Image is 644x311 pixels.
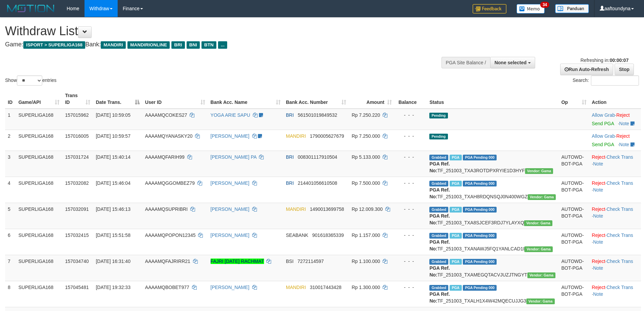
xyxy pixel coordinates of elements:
a: Note [619,121,629,126]
td: TF_251003_TXANAWJ5FQ1YANLCAD1I [427,229,558,255]
a: Reject [592,259,605,264]
td: TF_251003_TXAMEGQTACVJUZJTNGYT [427,255,558,281]
span: AAAAMQSUPRIBRI [145,206,188,212]
td: AUTOWD-BOT-PGA [558,255,589,281]
h4: Game: Bank: [5,41,423,48]
span: [DATE] 16:31:40 [96,259,130,264]
span: BSI [286,259,294,264]
b: PGA Ref. No: [429,213,450,225]
button: None selected [490,57,535,68]
span: Vendor URL: https://trx31.1velocity.biz [524,220,552,226]
td: 7 [5,255,16,281]
td: SUPERLIGA168 [16,151,62,177]
span: 157032091 [65,206,89,212]
span: [DATE] 15:51:58 [96,232,130,238]
span: Grabbed [429,233,448,239]
span: Rp 7.500.000 [352,180,380,186]
span: [DATE] 15:46:04 [96,180,130,186]
th: Date Trans.: activate to sort column descending [93,89,142,109]
a: Reject [616,112,630,118]
a: Reject [592,232,605,238]
span: Vendor URL: https://trx31.1velocity.biz [524,246,553,252]
span: Marked by aafheankoy [450,181,461,186]
a: Note [619,142,629,147]
label: Show entries [5,75,56,86]
b: PGA Ref. No: [429,187,450,199]
span: PGA Pending [463,285,497,291]
div: - - - [397,258,424,265]
td: 8 [5,281,16,307]
span: Rp 7.250.220 [352,112,380,118]
span: Rp 1.157.000 [352,232,380,238]
img: Button%20Memo.svg [517,4,545,14]
span: AAAAMQBOBET977 [145,285,189,290]
a: Stop [615,64,634,75]
a: Reject [592,206,605,212]
th: Game/API: activate to sort column ascending [16,89,62,109]
td: SUPERLIGA168 [16,203,62,229]
a: Check Trans [606,180,633,186]
a: Allow Grab [592,133,615,139]
a: Check Trans [606,232,633,238]
th: Bank Acc. Name: activate to sort column ascending [208,89,283,109]
span: [DATE] 15:46:13 [96,206,130,212]
b: PGA Ref. No: [429,291,450,304]
span: Refreshing in: [580,58,628,63]
span: SEABANK [286,232,308,238]
td: TF_251003_TXA3ROTDPXRYIE1D3HYF [427,151,558,177]
a: Check Trans [606,259,633,264]
span: AAAAMQFARIH99 [145,154,185,160]
span: BTN [201,41,216,49]
span: [DATE] 10:59:05 [96,112,130,118]
td: 2 [5,130,16,151]
span: BRI [286,112,294,118]
a: Check Trans [606,285,633,290]
a: [PERSON_NAME] [211,206,249,212]
strong: 00:00:07 [610,58,628,63]
span: Marked by aafsengchandara [450,155,461,160]
span: Vendor URL: https://trx31.1velocity.biz [527,272,556,278]
input: Search: [591,75,639,86]
span: Rp 1.100.000 [352,259,380,264]
td: 1 [5,109,16,130]
span: None selected [495,60,527,65]
td: AUTOWD-BOT-PGA [558,203,589,229]
td: SUPERLIGA168 [16,229,62,255]
td: · · [589,281,641,307]
span: Marked by aafchoeunmanni [450,207,461,213]
select: Showentries [17,75,42,86]
span: 157031724 [65,154,89,160]
span: Copy 901618365339 to clipboard [312,232,344,238]
a: [PERSON_NAME] PA [211,154,257,160]
a: Reject [592,154,605,160]
span: MANDIRI [286,206,306,212]
span: Pending [429,134,448,139]
span: 157032415 [65,232,89,238]
span: Vendor URL: https://trx31.1velocity.biz [528,194,556,200]
span: BRI [171,41,185,49]
span: Vendor URL: https://trx31.1velocity.biz [526,298,555,304]
td: TF_251003_TXAH8RDQNSQJ0N400WGZ [427,177,558,203]
span: Copy 310017443428 to clipboard [310,285,341,290]
span: MANDIRI [286,285,306,290]
span: AAAAMQGGOMBEZ79 [145,180,195,186]
span: 34 [540,2,549,8]
span: 157034740 [65,259,89,264]
span: Pending [429,113,448,118]
a: Run Auto-Refresh [560,64,613,75]
span: Rp 7.250.000 [352,133,380,139]
td: · · [589,151,641,177]
th: ID [5,89,16,109]
b: PGA Ref. No: [429,161,450,173]
td: 4 [5,177,16,203]
th: Bank Acc. Number: activate to sort column ascending [283,89,349,109]
td: 6 [5,229,16,255]
span: Marked by aafnonsreyleab [450,259,461,265]
span: PGA Pending [463,233,497,239]
span: · [592,112,616,118]
div: - - - [397,112,424,118]
span: AAAAMQYANASKY20 [145,133,193,139]
td: AUTOWD-BOT-PGA [558,151,589,177]
span: Copy 7272114597 to clipboard [297,259,324,264]
span: Marked by aafsengchandara [450,233,461,239]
